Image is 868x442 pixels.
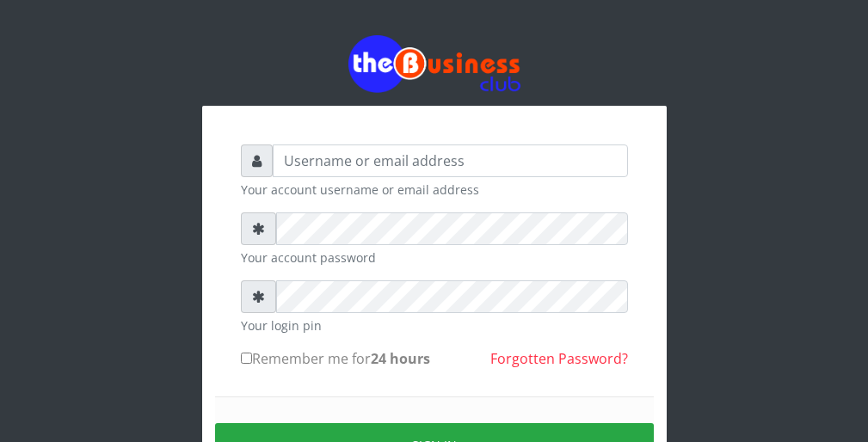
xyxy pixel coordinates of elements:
[241,249,628,267] small: Your account password
[273,144,628,177] input: Username or email address
[241,348,430,369] label: Remember me for
[241,181,628,199] small: Your account username or email address
[371,349,430,368] b: 24 hours
[241,353,252,364] input: Remember me for24 hours
[490,349,628,368] a: Forgotten Password?
[241,316,628,335] small: Your login pin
